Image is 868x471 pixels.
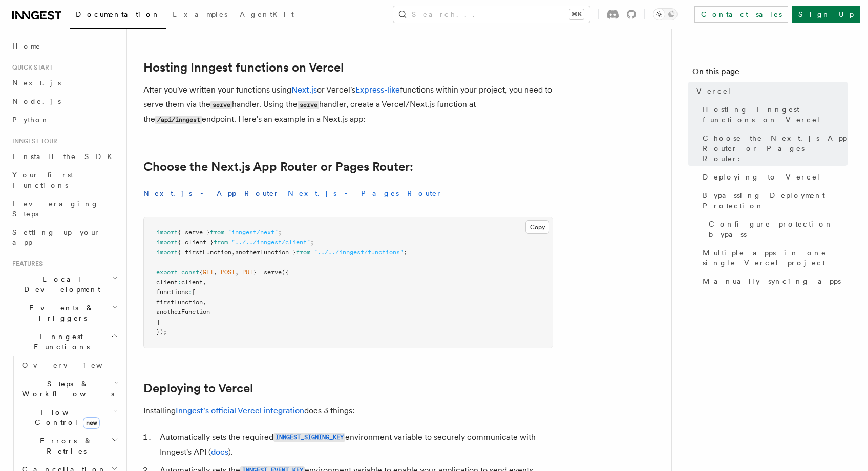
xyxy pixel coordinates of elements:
a: Deploying to Vercel [143,381,253,395]
span: anotherFunction } [235,249,296,256]
a: Home [8,37,120,55]
p: After you've written your functions using or Vercel's functions within your project, you need to ... [143,83,553,127]
span: ; [278,229,282,236]
span: , [203,299,206,306]
span: "../../inngest/client" [231,239,310,246]
button: Errors & Retries [18,432,120,460]
code: INNGEST_SIGNING_KEY [273,433,345,442]
span: Steps & Workflows [18,378,114,399]
kbd: ⌘K [569,9,584,19]
span: Node.js [12,97,61,105]
li: Automatically sets the required environment variable to securely communicate with Inngest's API ( ). [157,430,553,459]
span: import [156,249,178,256]
a: INNGEST_SIGNING_KEY [273,432,345,442]
span: GET [203,268,214,276]
span: "inngest/next" [228,229,278,236]
span: Overview [22,361,128,369]
button: Next.js - Pages Router [288,182,442,205]
span: ; [310,239,314,246]
span: { serve } [178,229,210,236]
span: "../../inngest/functions" [314,249,404,256]
a: Choose the Next.js App Router or Pages Router: [698,129,848,168]
a: Contact sales [694,6,788,23]
a: Next.js [8,74,120,92]
a: Express-like [355,85,400,95]
span: Install the SDK [12,152,118,161]
p: Installing does 3 things: [143,403,553,418]
code: /api/inngest [155,116,202,124]
span: new [83,417,100,429]
span: firstFunction [156,299,203,306]
code: serve [210,101,232,109]
span: ; [404,249,407,256]
a: Hosting Inngest functions on Vercel [143,60,344,75]
a: Your first Functions [8,166,120,194]
span: Configure protection bypass [709,219,848,239]
a: Deploying to Vercel [698,168,848,186]
span: : [188,288,192,296]
span: Home [12,41,41,51]
button: Events & Triggers [8,299,120,327]
a: Install the SDK [8,147,120,166]
button: Toggle dark mode [653,8,678,20]
a: Setting up your app [8,223,120,252]
button: Next.js - App Router [143,182,280,205]
span: Local Development [8,274,112,295]
span: serve [264,268,282,276]
span: = [257,268,260,276]
span: Deploying to Vercel [703,172,821,182]
span: import [156,239,178,246]
button: Steps & Workflows [18,374,120,403]
span: client [181,279,203,286]
span: Events & Triggers [8,303,112,323]
span: Python [12,116,50,124]
code: serve [298,101,319,109]
span: Inngest tour [8,137,57,145]
span: from [210,229,224,236]
span: from [214,239,228,246]
h4: On this page [692,65,848,82]
button: Search...⌘K [393,6,590,23]
span: functions [156,288,188,296]
span: Manually syncing apps [703,276,841,286]
a: Examples [166,3,234,28]
a: Choose the Next.js App Router or Pages Router: [143,160,413,174]
a: Inngest's official Vercel integration [176,406,304,415]
a: Leveraging Steps [8,194,120,223]
span: , [235,268,239,276]
span: { firstFunction [178,249,231,256]
a: Sign Up [792,6,860,23]
a: Next.js [291,85,317,95]
span: POST [221,268,235,276]
a: Manually syncing apps [698,272,848,290]
span: Features [8,260,43,268]
span: from [296,249,310,256]
span: } [253,268,257,276]
span: Leveraging Steps [12,199,99,218]
a: docs [211,447,228,457]
a: Configure protection bypass [705,215,848,243]
span: AgentKit [240,10,294,18]
span: const [181,268,199,276]
span: import [156,229,178,236]
a: Overview [18,356,120,374]
span: { [199,268,203,276]
span: Your first Functions [12,171,73,189]
a: Vercel [692,82,848,100]
button: Local Development [8,270,120,299]
span: , [231,249,235,256]
span: Inngest Functions [8,331,111,352]
span: ] [156,319,160,326]
a: Multiple apps in one single Vercel project [698,243,848,272]
span: { client } [178,239,214,246]
span: Documentation [76,10,160,18]
span: Quick start [8,63,53,72]
a: Bypassing Deployment Protection [698,186,848,215]
span: : [178,279,181,286]
span: Multiple apps in one single Vercel project [703,248,848,268]
span: Errors & Retries [18,436,111,456]
span: Examples [173,10,227,18]
span: Setting up your app [12,228,100,246]
span: }); [156,328,167,335]
span: Vercel [696,86,732,96]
